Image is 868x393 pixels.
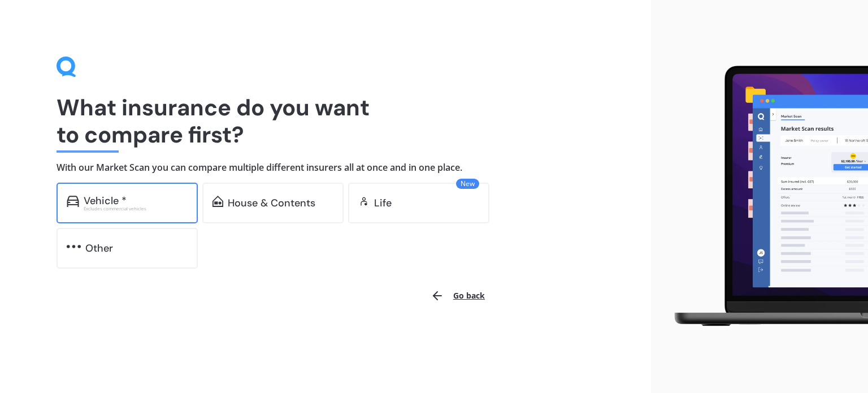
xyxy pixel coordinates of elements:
h4: With our Market Scan you can compare multiple different insurers all at once and in one place. [57,162,594,174]
h1: What insurance do you want to compare first? [57,94,594,148]
button: Go back [424,282,492,309]
div: Vehicle * [84,195,127,206]
div: House & Contents [228,197,315,209]
div: Life [374,197,392,209]
img: laptop.webp [660,60,868,333]
img: other.81dba5aafe580aa69f38.svg [67,241,81,252]
div: Excludes commercial vehicles [84,206,188,211]
img: life.f720d6a2d7cdcd3ad642.svg [358,196,370,207]
img: car.f15378c7a67c060ca3f3.svg [67,196,79,207]
img: home-and-contents.b802091223b8502ef2dd.svg [212,196,223,207]
span: New [456,179,479,189]
div: Other [85,243,113,254]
